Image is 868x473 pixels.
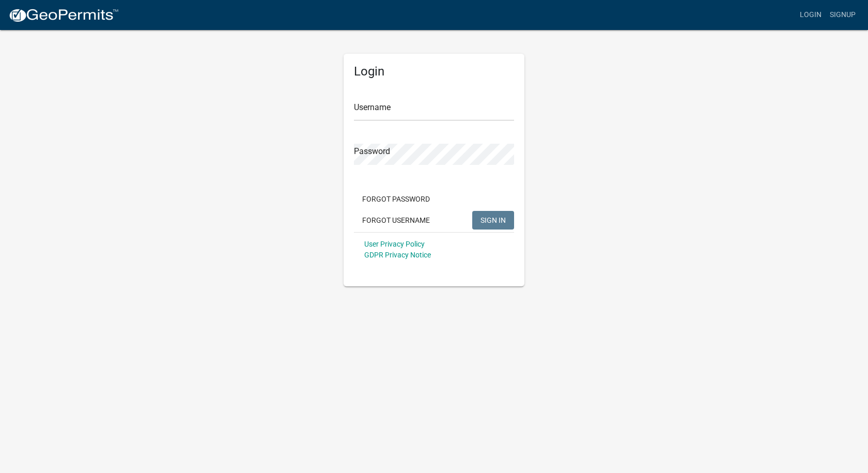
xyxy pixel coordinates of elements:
button: Forgot Username [354,211,438,230]
a: Signup [826,5,860,25]
a: User Privacy Policy [364,240,425,248]
h5: Login [354,64,514,79]
button: SIGN IN [472,211,514,230]
button: Forgot Password [354,190,438,208]
a: GDPR Privacy Notice [364,251,431,259]
a: Login [796,5,826,25]
span: SIGN IN [481,216,506,224]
